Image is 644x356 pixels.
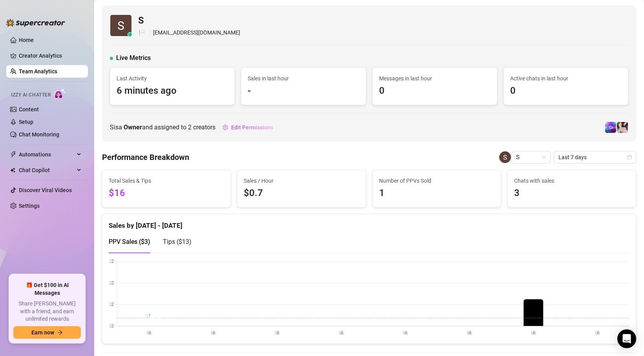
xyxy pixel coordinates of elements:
[19,37,34,43] a: Home
[10,167,15,173] img: Chat Copilot
[117,74,228,83] span: Last Activity
[6,19,65,27] img: logo-BBDzfeDw.svg
[248,74,359,83] span: Sales in last hour
[19,131,59,138] a: Chat Monitoring
[124,124,142,131] b: Owner
[19,148,75,161] span: Automations
[116,53,151,63] span: Live Metrics
[138,28,146,38] span: 🏳️
[138,13,240,28] span: S
[627,155,632,160] span: calendar
[244,186,359,201] span: $0.7
[19,106,39,113] a: Content
[379,176,494,185] span: Number of PPVs Sold
[617,122,628,133] img: Emily
[109,186,224,201] span: $16
[188,124,192,131] span: 2
[10,151,16,158] span: thunderbolt
[605,122,616,133] img: Emily
[163,238,192,245] span: Tips ( $13 )
[499,151,511,163] img: S
[102,152,189,163] h4: Performance Breakdown
[231,124,273,131] span: Edit Permissions
[617,329,636,348] div: Open Intercom Messenger
[379,84,491,98] span: 0
[514,176,629,185] span: Chats with sales
[248,84,359,98] span: -
[19,68,57,74] a: Team Analytics
[244,176,359,185] span: Sales / Hour
[109,176,224,185] span: Total Sales & Tips
[109,214,629,231] div: Sales by [DATE] - [DATE]
[19,187,72,193] a: Discover Viral Videos
[54,88,66,100] img: AI Chatter
[514,186,629,201] span: 3
[19,119,33,125] a: Setup
[558,151,631,163] span: Last 7 days
[31,329,54,336] span: Earn now
[510,84,622,98] span: 0
[109,238,150,245] span: PPV Sales ( $3 )
[510,74,622,83] span: Active chats in last hour
[379,74,491,83] span: Messages in last hour
[19,164,75,176] span: Chat Copilot
[11,91,51,99] span: Izzy AI Chatter
[110,122,215,132] span: S is a and assigned to creators
[13,282,81,297] span: 🎁 Get $100 in AI Messages
[13,300,81,323] span: Share [PERSON_NAME] with a friend, and earn unlimited rewards
[19,203,40,209] a: Settings
[57,330,63,335] span: arrow-right
[19,49,82,62] a: Creator Analytics
[516,151,546,163] span: S
[223,125,228,130] span: setting
[138,28,240,38] div: [EMAIL_ADDRESS][DOMAIN_NAME]
[110,15,131,36] img: S
[117,84,228,98] span: 6 minutes ago
[379,186,494,201] span: 1
[222,121,274,134] button: Edit Permissions
[13,326,81,339] button: Earn nowarrow-right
